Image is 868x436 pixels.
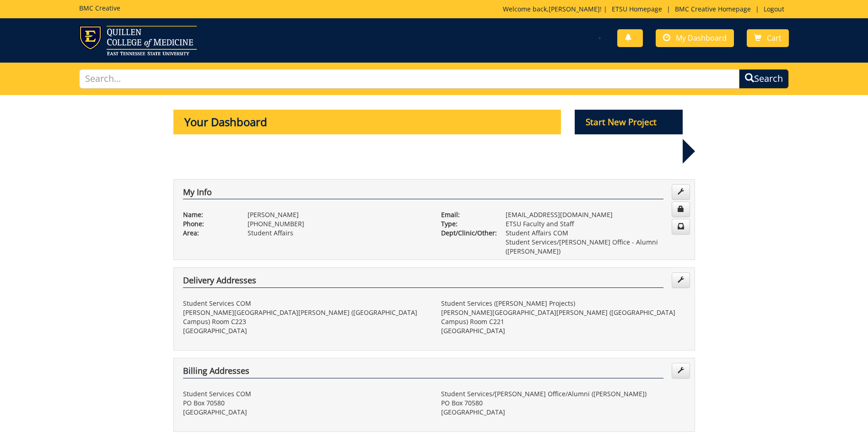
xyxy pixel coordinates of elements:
a: Edit Info [672,184,690,200]
p: Welcome back, ! | | | [503,5,789,14]
h4: Delivery Addresses [183,276,663,288]
p: [GEOGRAPHIC_DATA] [441,408,685,417]
p: [PERSON_NAME][GEOGRAPHIC_DATA][PERSON_NAME] ([GEOGRAPHIC_DATA] Campus) Room C223 [183,308,427,326]
a: My Dashboard [656,29,734,47]
a: Cart [747,29,789,47]
a: Logout [759,5,789,13]
p: Name: [183,210,234,219]
p: Area: [183,229,234,238]
p: Dept/Clinic/Other: [441,229,492,238]
button: Search [739,69,789,89]
p: Phone: [183,219,234,229]
p: [GEOGRAPHIC_DATA] [183,326,427,335]
p: Student Services/[PERSON_NAME] Office - Alumni ([PERSON_NAME]) [506,238,685,256]
h4: Billing Addresses [183,367,663,378]
p: [PERSON_NAME][GEOGRAPHIC_DATA][PERSON_NAME] ([GEOGRAPHIC_DATA] Campus) Room C221 [441,308,685,326]
span: Cart [767,33,782,43]
p: [GEOGRAPHIC_DATA] [183,408,427,417]
a: [PERSON_NAME] [549,5,600,13]
p: [PHONE_NUMBER] [248,219,427,229]
p: Student Affairs [248,229,427,238]
img: ETSU logo [79,26,197,55]
h5: BMC Creative [79,5,120,11]
a: Start New Project [575,118,683,127]
p: [GEOGRAPHIC_DATA] [441,326,685,335]
a: BMC Creative Homepage [670,5,755,13]
a: ETSU Homepage [607,5,667,13]
a: Edit Addresses [672,272,690,288]
p: Student Services COM [183,299,427,308]
p: Your Dashboard [173,110,561,134]
a: Change Password [672,202,690,217]
input: Search... [79,69,739,89]
p: PO Box 70580 [183,399,427,408]
p: [PERSON_NAME] [248,210,427,219]
p: Student Services ([PERSON_NAME] Projects) [441,299,685,308]
p: Type: [441,219,492,229]
span: My Dashboard [676,33,727,43]
p: Start New Project [575,110,683,134]
a: Change Communication Preferences [672,219,690,234]
p: ETSU Faculty and Staff [506,219,685,229]
a: Edit Addresses [672,363,690,378]
h4: My Info [183,188,663,200]
p: Email: [441,210,492,219]
p: Student Affairs COM [506,229,685,238]
p: Student Services/[PERSON_NAME] Office/Alumni ([PERSON_NAME]) [441,389,685,399]
p: PO Box 70580 [441,399,685,408]
p: Student Services COM [183,389,427,399]
p: [EMAIL_ADDRESS][DOMAIN_NAME] [506,210,685,219]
